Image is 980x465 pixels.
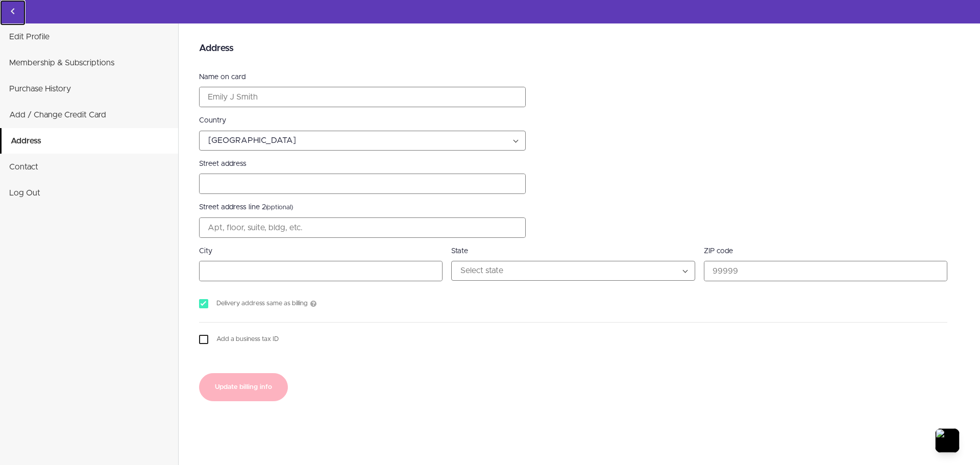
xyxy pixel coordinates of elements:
select: State [451,261,695,281]
svg: More Information [307,298,320,310]
input: Apt, floor, suite, bldg, etc. [200,218,525,237]
label: Street address line 2 [199,202,947,213]
label: Add a business tax ID [199,335,947,345]
span: (optional) [266,204,293,211]
span: ZIP code [704,246,733,257]
input: Emily J Smith [200,87,525,107]
span: Address [199,42,234,56]
label: Name on card [199,72,947,83]
label: Delivery address same as billing [199,298,947,310]
span: City [199,246,212,257]
label: Country [199,115,947,126]
span: Street address [199,159,247,169]
a: Address [2,128,178,154]
svg: Back to courses [7,5,19,17]
input: 99999 [704,261,947,281]
label: State [451,246,695,257]
form: billing address form [199,42,960,357]
input: Add a business tax ID [199,335,208,344]
input: Delivery address same as billingMore Information [199,299,208,308]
